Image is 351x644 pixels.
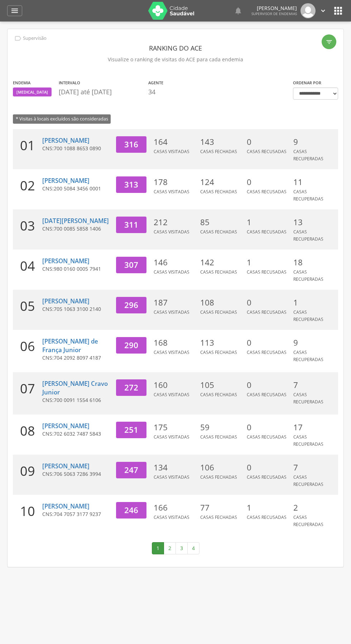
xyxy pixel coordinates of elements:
span: 251 [124,424,138,435]
p: 106 [200,462,243,473]
p: 7 [293,462,336,473]
label: Endemia [13,80,30,86]
div: 02 [13,169,42,209]
div: Filtro [322,34,336,49]
div: 08 [13,415,42,455]
span: Casas Recuperadas [293,148,323,162]
div: 10 [13,495,42,535]
a: 4 [187,542,199,554]
span: 700 0085 5858 1406 [54,225,101,232]
span: Casas Recuperadas [293,514,323,527]
span: 246 [124,505,138,516]
a: 3 [175,542,188,554]
span: Casas Fechadas [200,148,237,155]
span: Casas Recusadas [247,434,287,440]
p: 178 [154,176,197,188]
p: 7 [293,379,336,391]
label: Agente [148,80,163,86]
p: 164 [154,136,197,148]
p: CNS: [42,430,111,437]
p: 0 [247,422,290,433]
span: Casas Recuperadas [293,474,323,487]
p: 1 [247,257,290,268]
a: [PERSON_NAME] [42,297,90,305]
a:  [319,3,327,18]
span: 290 [124,340,138,351]
p: CNS: [42,511,111,518]
p: CNS: [42,470,111,478]
p: 0 [247,136,290,148]
p: [DATE] até [DATE] [59,87,145,97]
span: Casas Recuperadas [293,434,323,447]
span: 311 [124,219,138,230]
label: Ordenar por [293,80,321,86]
p: 124 [200,176,243,188]
span: 247 [124,464,138,475]
span: Casas Recusadas [247,349,287,355]
a: [PERSON_NAME] [42,136,90,145]
i:  [14,34,22,42]
span: Casas Recuperadas [293,309,323,322]
span: Casas Visitadas [154,349,189,355]
span: Casas Fechadas [200,349,237,355]
header: Ranking do ACE [13,42,338,55]
span: Casas Fechadas [200,434,237,440]
div: 05 [13,290,42,330]
p: 166 [154,502,197,513]
a: [PERSON_NAME] Cravo Junior [42,379,108,396]
span: Casas Visitadas [154,514,189,520]
span: Casas Recusadas [247,269,287,275]
span: Casas Visitadas [154,269,189,275]
span: [MEDICAL_DATA] [16,89,48,95]
p: 0 [247,176,290,188]
a: [PERSON_NAME] [42,257,90,265]
div: 04 [13,250,42,290]
span: Casas Visitadas [154,229,189,235]
i:  [234,6,242,15]
a: 2 [164,542,176,554]
p: CNS: [42,145,111,152]
a: 1 [152,542,164,554]
span: Casas Visitadas [154,392,189,398]
a:  [234,3,242,18]
p: CNS: [42,225,111,232]
p: 212 [154,217,197,228]
span: Casas Visitadas [154,148,189,155]
span: Casas Recusadas [247,148,287,155]
p: 0 [247,379,290,391]
span: 980 0160 0005 7941 [54,265,101,272]
p: 113 [200,337,243,349]
p: CNS: [42,354,111,361]
p: 146 [154,257,197,268]
i:  [332,5,344,16]
div: 07 [13,372,42,415]
span: 704 7057 3177 9237 [54,511,101,517]
span: Casas Fechadas [200,309,237,315]
p: 1 [247,217,290,228]
span: 700 0091 1554 6106 [54,397,101,403]
span: Casas Recuperadas [293,229,323,242]
p: 0 [247,462,290,473]
p: CNS: [42,185,111,192]
p: 34 [148,87,163,97]
div: 01 [13,129,42,169]
p: 59 [200,422,243,433]
span: Casas Recusadas [247,189,287,195]
a: [PERSON_NAME] [42,462,90,470]
a: [PERSON_NAME] [42,502,90,510]
p: 9 [293,136,336,148]
a:  [7,5,22,16]
div: 06 [13,330,42,372]
span: 705 1063 3100 2140 [54,306,101,312]
p: 1 [247,502,290,513]
a: [PERSON_NAME] [42,176,90,185]
span: 296 [124,299,138,311]
span: 706 5063 7286 3994 [54,470,101,477]
span: 313 [124,179,138,190]
p: 85 [200,217,243,228]
p: 134 [154,462,197,473]
span: 702 6032 7487 5843 [54,430,101,437]
span: * Visitas à locais excluídos são consideradas [13,114,111,123]
a: [DATE][PERSON_NAME] [42,217,109,225]
p: CNS: [42,397,111,404]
